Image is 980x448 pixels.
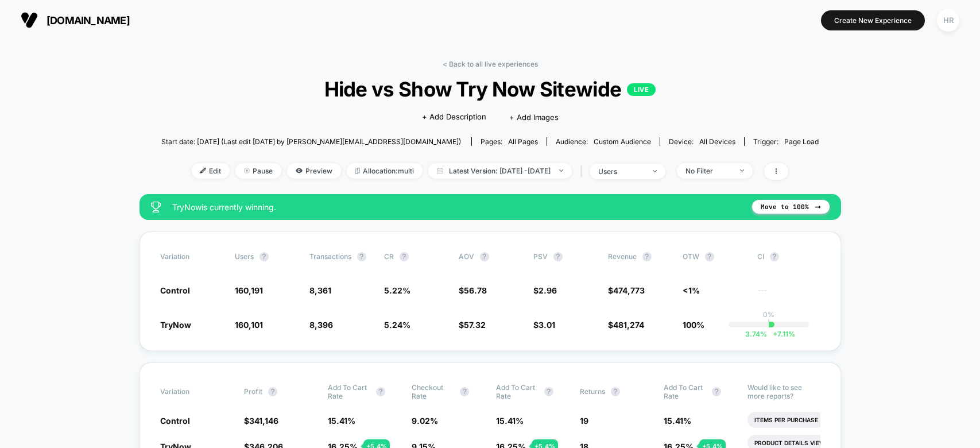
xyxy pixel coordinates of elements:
[580,416,588,426] span: 19
[437,168,443,173] img: calendar
[244,168,250,173] img: end
[767,330,795,338] span: 7.11 %
[660,137,744,146] span: Device:
[544,387,553,396] button: ?
[539,285,557,295] span: 2.96
[613,320,644,330] span: 481,274
[642,252,652,261] button: ?
[268,387,277,396] button: ?
[683,285,700,295] span: <1%
[611,387,620,396] button: ?
[160,252,223,261] span: Variation
[309,252,351,261] span: Transactions
[235,163,281,179] span: Pause
[412,383,454,400] span: Checkout Rate
[47,14,130,26] span: [DOMAIN_NAME]
[328,416,355,426] span: 15.41 %
[384,285,410,295] span: 5.22 %
[160,416,190,426] span: Control
[747,412,825,428] li: Items Per Purchase
[705,252,714,261] button: ?
[235,285,263,295] span: 160,191
[773,330,777,338] span: +
[683,320,704,330] span: 100%
[464,320,486,330] span: 57.32
[480,252,489,261] button: ?
[17,11,133,29] button: [DOMAIN_NAME]
[533,285,557,295] span: $
[770,252,779,261] button: ?
[664,383,706,400] span: Add To Cart Rate
[412,416,438,426] span: 9.02 %
[533,320,555,330] span: $
[653,170,657,172] img: end
[328,383,370,400] span: Add To Cart Rate
[259,252,269,261] button: ?
[460,387,469,396] button: ?
[745,330,767,338] span: 3.74 %
[553,252,563,261] button: ?
[160,320,191,330] span: TryNow
[244,416,278,426] span: $
[578,163,590,180] span: |
[459,320,486,330] span: $
[608,285,645,295] span: $
[496,416,524,426] span: 15.41 %
[937,9,959,32] div: HR
[21,11,38,29] img: Visually logo
[752,200,830,214] button: Move to 100%
[235,320,263,330] span: 160,101
[933,9,963,32] button: HR
[464,285,487,295] span: 56.78
[355,168,360,174] img: rebalance
[608,320,644,330] span: $
[443,60,538,68] a: < Back to all live experiences
[821,10,925,30] button: Create New Experience
[249,416,278,426] span: 341,146
[784,137,819,146] span: Page Load
[763,310,774,319] p: 0%
[699,137,735,146] span: all devices
[192,163,230,179] span: Edit
[685,167,731,175] div: No Filter
[287,163,341,179] span: Preview
[384,320,410,330] span: 5.24 %
[235,252,254,261] span: users
[757,252,820,261] span: CI
[151,202,161,213] img: success_star
[747,383,820,400] p: Would like to see more reports?
[194,77,785,101] span: Hide vs Show Try Now Sitewide
[309,320,333,330] span: 8,396
[539,320,555,330] span: 3.01
[664,416,691,426] span: 15.41 %
[200,168,206,173] img: edit
[309,285,331,295] span: 8,361
[459,285,487,295] span: $
[559,169,563,172] img: end
[594,137,651,146] span: Custom Audience
[627,83,656,96] p: LIVE
[160,383,223,400] span: Variation
[496,383,539,400] span: Add To Cart Rate
[509,113,559,122] span: + Add Images
[481,137,538,146] div: Pages:
[428,163,572,179] span: Latest Version: [DATE] - [DATE]
[712,387,721,396] button: ?
[357,252,366,261] button: ?
[608,252,637,261] span: Revenue
[757,287,820,296] span: ---
[244,387,262,396] span: Profit
[556,137,651,146] div: Audience:
[613,285,645,295] span: 474,773
[384,252,394,261] span: CR
[160,285,190,295] span: Control
[533,252,548,261] span: PSV
[400,252,409,261] button: ?
[172,202,741,212] span: TryNow is currently winning.
[459,252,474,261] span: AOV
[753,137,819,146] div: Trigger:
[580,387,605,396] span: Returns
[347,163,423,179] span: Allocation: multi
[683,252,746,261] span: OTW
[768,319,770,327] p: |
